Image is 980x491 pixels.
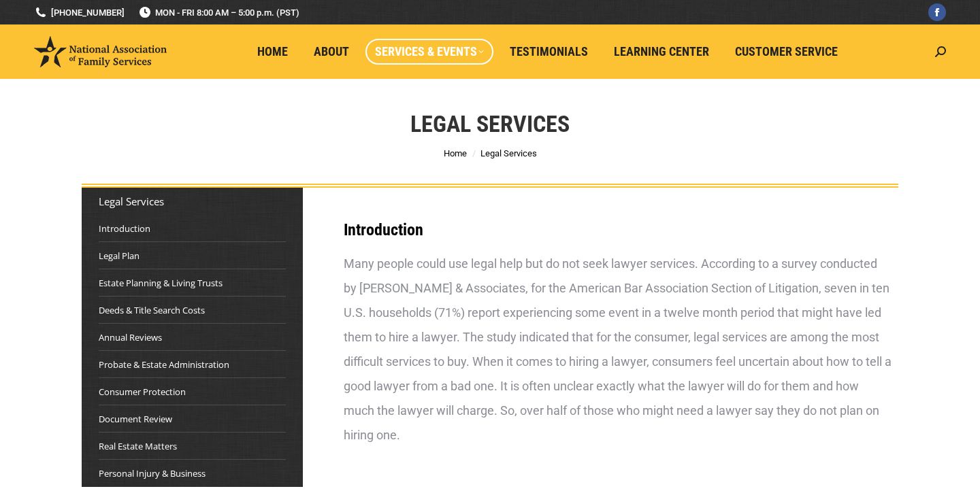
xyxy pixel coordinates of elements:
[248,39,297,65] a: Home
[99,358,229,371] a: Probate & Estate Administration
[604,39,719,65] a: Learning Center
[99,249,140,263] a: Legal Plan
[375,44,484,59] span: Services & Events
[725,39,847,65] a: Customer Service
[735,44,838,59] span: Customer Service
[99,439,177,453] a: Real Estate Matters
[410,109,570,139] h1: Legal Services
[99,222,150,235] a: Introduction
[500,39,598,65] a: Testimonials
[510,44,588,59] span: Testimonials
[344,222,892,238] h3: Introduction
[99,467,206,480] a: Personal Injury & Business
[99,331,162,344] a: Annual Reviews
[614,44,709,59] span: Learning Center
[99,303,205,317] a: Deeds & Title Search Costs
[99,276,223,290] a: Estate Planning & Living Trusts
[34,6,125,19] a: [PHONE_NUMBER]
[99,412,172,426] a: Document Review
[314,44,349,59] span: About
[444,148,467,158] a: Home
[928,3,946,21] a: Facebook page opens in new window
[304,39,359,65] a: About
[138,6,299,19] span: MON - FRI 8:00 AM – 5:00 p.m. (PST)
[99,385,186,399] a: Consumer Protection
[34,36,167,67] img: National Association of Family Services
[344,252,892,447] div: Many people could use legal help but do not seek lawyer services. According to a survey conducted...
[480,148,537,158] span: Legal Services
[99,194,286,208] div: Legal Services
[257,44,288,59] span: Home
